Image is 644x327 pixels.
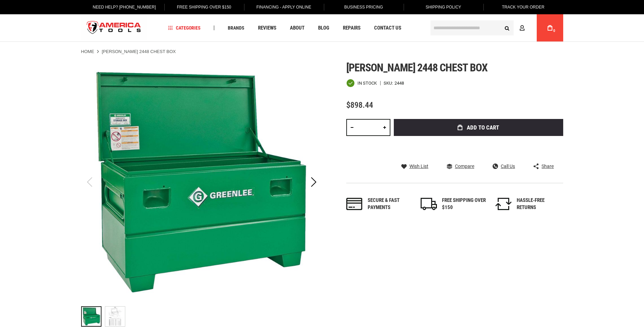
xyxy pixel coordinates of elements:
[394,119,563,136] button: Add to Cart
[81,15,147,41] img: America Tools
[455,164,474,169] span: Compare
[228,25,244,30] span: Brands
[346,100,373,110] span: $898.44
[553,29,555,33] span: 0
[501,21,514,34] button: Search
[374,25,401,31] span: Contact Us
[290,25,305,31] span: About
[225,23,247,33] a: Brands
[467,125,499,131] span: Add to Cart
[346,79,377,87] div: Availability
[541,164,554,169] span: Share
[315,23,332,33] a: Blog
[81,49,94,55] a: Home
[168,25,201,30] span: Categories
[384,81,394,85] strong: SKU
[81,62,322,303] img: GREENLEE 2448 CHEST BOX
[409,164,428,169] span: Wish List
[165,23,204,33] a: Categories
[442,197,486,211] div: FREE SHIPPING OVER $150
[401,163,428,169] a: Wish List
[318,25,329,31] span: Blog
[368,197,412,211] div: Secure & fast payments
[501,164,515,169] span: Call Us
[493,163,515,169] a: Call Us
[426,5,461,10] span: Shipping Policy
[102,49,176,54] strong: [PERSON_NAME] 2448 CHEST BOX
[495,198,512,210] img: returns
[81,15,147,41] a: store logo
[371,23,404,33] a: Contact Us
[255,23,279,33] a: Reviews
[105,307,125,326] img: GREENLEE 2448 CHEST BOX
[346,198,363,210] img: payments
[517,197,561,211] div: HASSLE-FREE RETURNS
[421,198,437,210] img: shipping
[343,25,361,31] span: Repairs
[305,62,322,303] div: Next
[447,163,474,169] a: Compare
[392,138,565,158] iframe: Secure express checkout frame
[357,81,377,85] span: In stock
[544,14,556,41] a: 0
[346,61,487,74] span: [PERSON_NAME] 2448 chest box
[394,81,404,85] div: 2448
[287,23,308,33] a: About
[340,23,364,33] a: Repairs
[258,25,276,31] span: Reviews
